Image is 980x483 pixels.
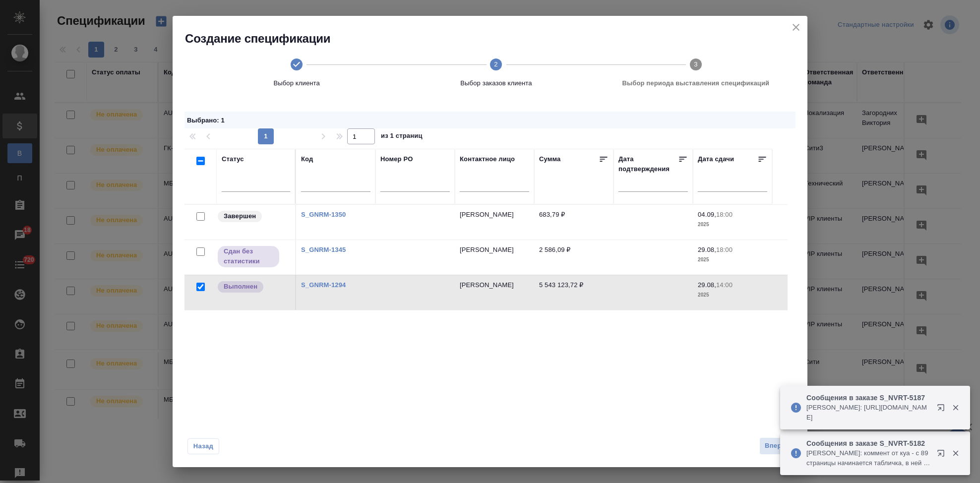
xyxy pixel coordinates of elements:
[224,246,273,266] p: Сдан без статистики
[534,205,613,240] td: 683,79 ₽
[945,449,966,458] button: Закрыть
[806,448,930,468] p: [PERSON_NAME]: коммент от куа - с 89 страницы начинается табличка, в ней встречаются надписи на и...
[698,255,767,265] p: 2025
[455,275,534,310] td: [PERSON_NAME]
[931,398,955,422] button: Открыть в новой вкладке
[694,60,697,68] text: 3
[224,282,257,292] p: Выполнен
[494,60,498,68] text: 2
[224,211,256,221] p: Завершен
[460,154,515,164] div: Контактное лицо
[455,240,534,275] td: [PERSON_NAME]
[534,240,613,275] td: 2 586,09 ₽
[193,441,214,451] span: Назад
[301,281,346,289] a: S_GNRM-1294
[716,211,733,218] p: 18:00
[400,78,592,88] span: Выбор заказов клиента
[931,443,955,467] button: Открыть в новой вкладке
[455,205,534,240] td: [PERSON_NAME]
[201,78,392,88] span: Выбор клиента
[716,281,733,289] p: 14:00
[618,154,678,174] div: Дата подтверждения
[301,246,346,253] a: S_GNRM-1345
[187,438,219,454] button: Назад
[534,275,613,310] td: 5 543 123,72 ₽
[945,403,966,412] button: Закрыть
[381,130,423,144] span: из 1 страниц
[806,403,930,423] p: [PERSON_NAME]: [URL][DOMAIN_NAME]
[789,20,803,35] button: close
[716,246,733,253] p: 18:00
[600,78,792,88] span: Выбор периода выставления спецификаций
[698,281,716,289] p: 29.08,
[185,31,807,47] h2: Создание спецификации
[698,211,716,218] p: 04.09,
[187,117,225,124] span: Выбрано : 1
[698,220,767,230] p: 2025
[806,393,930,403] p: Сообщения в заказе S_NVRT-5187
[698,246,716,253] p: 29.08,
[222,154,244,164] div: Статус
[301,154,313,164] div: Код
[539,154,560,167] div: Сумма
[380,154,413,164] div: Номер PO
[698,154,734,167] div: Дата сдачи
[765,440,790,452] span: Вперед
[759,437,795,455] button: Вперед
[698,290,767,300] p: 2025
[806,438,930,448] p: Сообщения в заказе S_NVRT-5182
[301,211,346,218] a: S_GNRM-1350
